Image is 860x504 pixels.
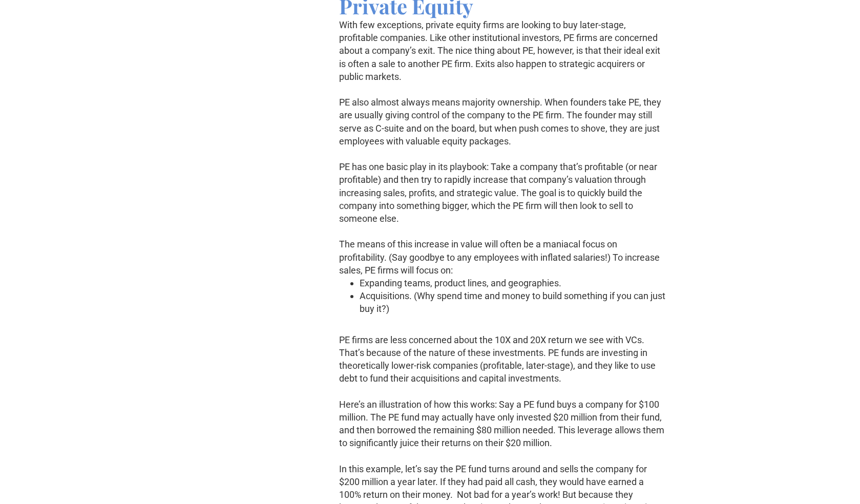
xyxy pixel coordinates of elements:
p: With few exceptions, private equity firms are looking to buy later-stage, profitable companies. L... [339,18,666,83]
li: Acquisitions. (Why spend time and money to build something if you can just buy it?) [360,289,666,315]
p: ‍ [339,225,666,238]
p: PE has one basic play in its playbook: Take a company that’s profitable (or near profitable) and ... [339,160,666,225]
p: PE firms are less concerned about the 10X and 20X return we see with VCs. That’s because of the n... [339,333,666,385]
p: PE also almost always means majority ownership. When founders take PE, they are usually giving co... [339,96,666,148]
li: Expanding teams, product lines, and geographies. [360,277,666,289]
p: The means of this increase in value will often be a maniacal focus on profitability. (Say goodbye... [339,238,666,277]
p: ‍ [339,148,666,160]
p: ‍ [339,321,666,333]
p: Here’s an illustration of how this works: Say a PE fund buys a company for $100 million. The PE f... [339,398,666,450]
p: ‍ [339,83,666,96]
p: ‍ [339,450,666,463]
p: ‍ [339,385,666,398]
